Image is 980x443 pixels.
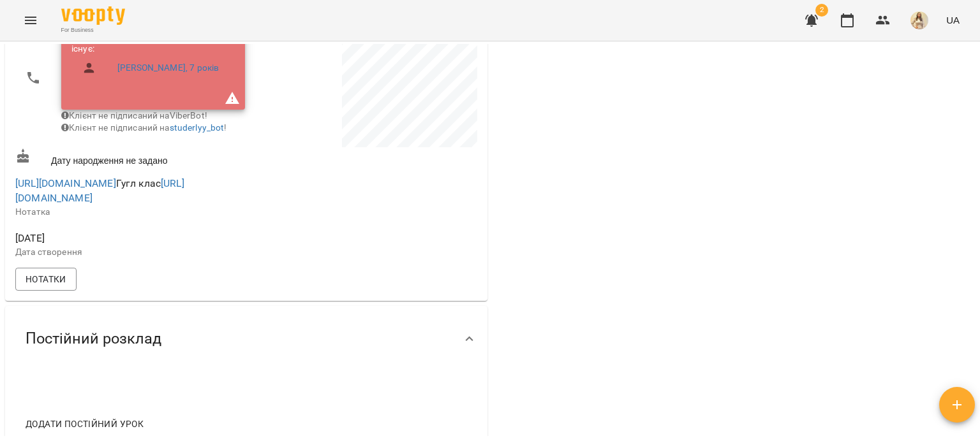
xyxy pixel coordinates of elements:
[26,416,144,432] span: Додати постійний урок
[61,6,125,25] img: Voopty Logo
[61,26,125,34] span: For Business
[26,329,161,349] span: Постійний розклад
[15,177,116,189] a: [URL][DOMAIN_NAME]
[71,30,235,85] ul: Клієнт із цим номером телефону вже існує:
[946,13,960,27] span: UA
[117,62,219,75] a: [PERSON_NAME], 7 років
[910,11,928,29] img: 11d8f0996dfd046a8fdfc6cf4aa1cc70.jpg
[26,272,66,287] span: Нотатки
[5,306,487,372] div: Постійний розклад
[815,4,828,17] span: 2
[61,110,207,120] span: Клієнт не підписаний на ViberBot!
[15,268,77,291] button: Нотатки
[941,8,965,32] button: UA
[15,206,244,219] p: Нотатка
[15,5,46,36] button: Menu
[15,177,184,205] span: Гугл клас
[15,246,244,259] p: Дата створення
[61,122,227,133] span: Клієнт не підписаний на !
[20,412,149,435] button: Додати постійний урок
[13,146,246,170] div: Дату народження не задано
[15,231,244,246] span: [DATE]
[170,122,225,133] a: studerlyy_bot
